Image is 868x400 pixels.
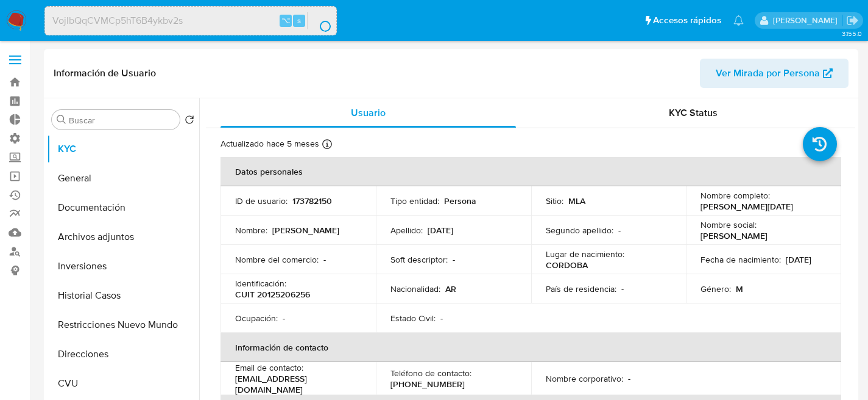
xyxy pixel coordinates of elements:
p: Género : [700,283,731,294]
p: [PERSON_NAME][DATE] [700,201,793,212]
p: Nombre social : [700,219,757,230]
p: [PERSON_NAME] [700,230,767,241]
p: [DATE] [428,225,453,236]
p: Teléfono de contacto : [390,368,471,379]
p: MLA [568,195,585,206]
p: Soft descriptor : [390,254,448,265]
p: - [453,254,455,265]
span: Accesos rápidos [653,14,721,27]
p: [PHONE_NUMBER] [390,379,465,390]
button: Archivos adjuntos [47,222,199,252]
p: - [621,283,624,294]
p: Apellido : [390,225,423,236]
p: Actualizado hace 5 meses [221,138,319,150]
p: Nacionalidad : [390,283,440,294]
p: M [736,283,743,294]
button: Restricciones Nuevo Mundo [47,310,199,340]
th: Datos personales [221,157,841,186]
a: Notificaciones [733,15,744,26]
p: País de residencia : [546,283,616,294]
p: Segundo apellido : [546,225,613,236]
p: CUIT 20125206256 [235,289,310,300]
p: AR [445,283,456,294]
p: facundo.marin@mercadolibre.com [773,15,842,26]
th: Información de contacto [221,333,841,362]
span: ⌥ [281,15,291,26]
p: Sitio : [546,195,563,206]
input: Buscar [69,115,175,126]
p: Ocupación : [235,313,278,324]
p: - [440,313,443,324]
p: Nombre corporativo : [546,373,623,384]
p: ID de usuario : [235,195,288,206]
button: Historial Casos [47,281,199,310]
p: Tipo entidad : [390,195,439,206]
button: Ver Mirada por Persona [700,59,849,88]
p: Identificación : [235,278,286,289]
p: Fecha de nacimiento : [700,254,781,265]
p: - [283,313,285,324]
input: Buscar usuario o caso... [45,13,336,29]
button: CVU [47,369,199,398]
button: KYC [47,134,199,164]
p: - [628,373,630,384]
a: Salir [846,14,859,27]
p: 173782150 [292,195,332,206]
p: Nombre completo : [700,190,770,201]
button: Buscar [57,115,66,125]
p: - [323,254,326,265]
p: Estado Civil : [390,313,436,324]
p: Nombre : [235,225,267,236]
p: [DATE] [786,254,811,265]
p: Lugar de nacimiento : [546,249,624,260]
p: - [618,225,621,236]
span: KYC Status [669,106,718,120]
button: Direcciones [47,340,199,369]
button: Documentación [47,193,199,222]
button: General [47,164,199,193]
button: search-icon [307,12,332,29]
p: Email de contacto : [235,362,303,373]
p: CORDOBA [546,260,588,271]
p: [EMAIL_ADDRESS][DOMAIN_NAME] [235,373,356,395]
span: Usuario [351,106,386,120]
p: Persona [444,195,476,206]
button: Inversiones [47,252,199,281]
p: Nombre del comercio : [235,254,319,265]
h1: Información de Usuario [54,67,156,79]
p: [PERSON_NAME] [272,225,339,236]
span: s [297,15,301,26]
button: Volver al orden por defecto [185,115,194,128]
span: Ver Mirada por Persona [716,59,820,88]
